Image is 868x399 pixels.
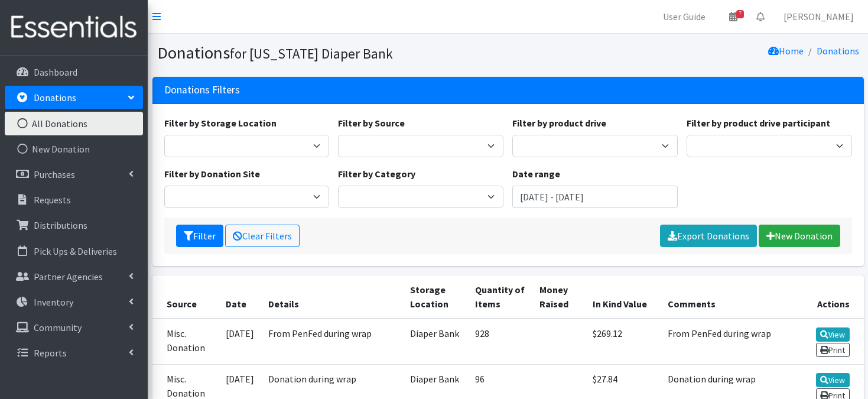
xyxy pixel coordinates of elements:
p: Dashboard [34,66,77,78]
td: [DATE] [219,319,261,365]
a: Pick Ups & Deliveries [5,239,143,263]
p: Community [34,322,82,333]
a: Community [5,316,143,339]
a: View [816,373,850,387]
p: Purchases [34,168,75,180]
a: Donations [5,86,143,109]
td: $269.12 [586,319,661,365]
a: Purchases [5,163,143,186]
label: Filter by Source [338,116,405,130]
th: Details [261,275,403,319]
td: Diaper Bank [403,319,468,365]
h1: Donations [157,43,504,63]
input: January 1, 2011 - December 31, 2011 [512,186,678,208]
p: Requests [34,194,71,206]
label: Filter by Storage Location [164,116,277,130]
td: Misc. Donation [152,319,219,365]
a: Home [768,45,804,57]
td: From PenFed during wrap [661,319,798,365]
th: Money Raised [532,275,586,319]
td: From PenFed during wrap [261,319,403,365]
th: Actions [798,275,863,319]
label: Filter by product drive [512,116,606,130]
a: 7 [720,5,747,28]
p: Donations [34,92,76,103]
label: Filter by Category [338,167,415,181]
p: Inventory [34,296,73,308]
img: HumanEssentials [5,8,143,47]
p: Partner Agencies [34,271,103,283]
label: Filter by product drive participant [687,116,830,130]
span: 7 [736,10,744,18]
small: for [US_STATE] Diaper Bank [230,45,393,62]
a: All Donations [5,112,143,135]
th: Storage Location [403,275,468,319]
a: User Guide [654,5,715,28]
th: Source [152,275,219,319]
p: Reports [34,347,67,359]
a: Distributions [5,213,143,237]
a: Dashboard [5,60,143,84]
label: Filter by Donation Site [164,167,260,181]
a: Print [816,343,850,357]
a: Export Donations [660,225,757,247]
a: Requests [5,188,143,212]
td: 928 [468,319,533,365]
a: New Donation [759,225,840,247]
a: New Donation [5,137,143,161]
a: View [816,327,850,342]
a: [PERSON_NAME] [774,5,863,28]
h3: Donations Filters [164,84,240,96]
a: Donations [817,45,859,57]
a: Clear Filters [225,225,300,247]
a: Reports [5,341,143,365]
th: Date [219,275,261,319]
th: In Kind Value [586,275,661,319]
th: Comments [661,275,798,319]
button: Filter [176,225,223,247]
a: Partner Agencies [5,265,143,288]
p: Pick Ups & Deliveries [34,245,117,257]
a: Inventory [5,290,143,314]
p: Distributions [34,219,87,231]
label: Date range [512,167,560,181]
th: Quantity of Items [468,275,533,319]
